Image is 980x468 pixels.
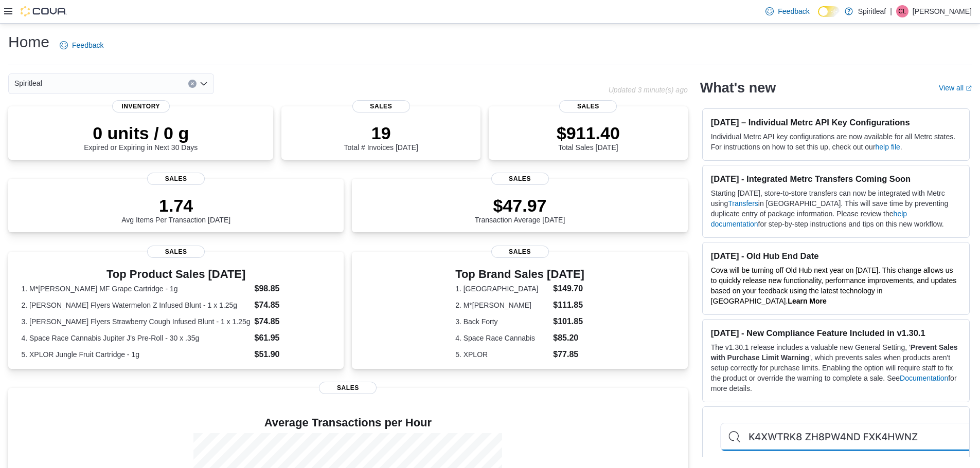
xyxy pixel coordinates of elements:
p: | [890,5,892,17]
p: 0 units / 0 g [84,123,198,143]
span: Feedback [72,40,103,50]
a: View allExternal link [939,84,972,92]
div: Carol-Lynn P [896,5,908,17]
div: Transaction Average [DATE] [475,195,565,224]
strong: Prevent Sales with Purchase Limit Warning [711,343,958,362]
span: Spiritleaf [14,77,42,89]
p: 1.74 [121,195,230,216]
p: Updated 3 minute(s) ago [609,86,688,94]
h3: Top Product Sales [DATE] [21,268,330,280]
p: The v1.30.1 release includes a valuable new General Setting, ' ', which prevents sales when produ... [711,342,961,394]
dd: $61.95 [255,332,331,344]
h4: Average Transactions per Hour [16,417,680,429]
span: Feedback [778,6,809,16]
a: Documentation [900,374,948,382]
dt: 5. XPLOR Jungle Fruit Cartridge - 1g [21,349,250,360]
dd: $85.20 [553,332,584,344]
h3: Top Brand Sales [DATE] [455,268,584,280]
dt: 3. [PERSON_NAME] Flyers Strawberry Cough Infused Blunt - 1 x 1.25g [21,316,250,327]
dd: $51.90 [255,348,331,361]
dd: $77.85 [553,348,584,361]
a: Transfers [728,199,758,208]
input: Dark Mode [818,6,840,17]
h3: [DATE] – Individual Metrc API Key Configurations [711,117,961,127]
a: Feedback [56,35,108,55]
a: Feedback [761,1,813,22]
span: Sales [319,382,377,394]
p: $911.40 [557,123,620,143]
span: Sales [352,100,410,113]
span: Cova will be turning off Old Hub next year on [DATE]. This change allows us to quickly release ne... [711,266,957,305]
p: Individual Metrc API key configurations are now available for all Metrc states. For instructions ... [711,132,961,152]
div: Avg Items Per Transaction [DATE] [121,195,230,224]
p: Starting [DATE], store-to-store transfers can now be integrated with Metrc using in [GEOGRAPHIC_D... [711,188,961,229]
svg: External link [966,85,972,91]
div: Total # Invoices [DATE] [344,123,418,152]
dd: $111.85 [553,299,584,311]
span: Sales [491,246,549,258]
span: Sales [147,246,205,258]
a: help file [876,143,900,151]
h2: What's new [700,80,776,96]
div: Total Sales [DATE] [557,123,620,152]
dd: $74.85 [255,299,331,311]
dt: 2. [PERSON_NAME] Flyers Watermelon Z Infused Blunt - 1 x 1.25g [21,300,250,310]
p: Spiritleaf [858,5,886,17]
p: [PERSON_NAME] [913,5,972,17]
button: Clear input [188,80,197,88]
dt: 4. Space Race Cannabis Jupiter J's Pre-Roll - 30 x .35g [21,333,250,343]
dt: 4. Space Race Cannabis [455,333,549,343]
h3: [DATE] - Integrated Metrc Transfers Coming Soon [711,174,961,184]
a: help documentation [711,210,907,228]
h3: [DATE] - New Compliance Feature Included in v1.30.1 [711,328,961,338]
dt: 2. M*[PERSON_NAME] [455,300,549,310]
span: CL [898,5,906,17]
img: Cova [21,6,67,16]
dt: 5. XPLOR [455,349,549,360]
dd: $149.70 [553,283,584,295]
dt: 1. [GEOGRAPHIC_DATA] [455,284,549,294]
dt: 1. M*[PERSON_NAME] MF Grape Cartridge - 1g [21,284,250,294]
dd: $101.85 [553,315,584,328]
div: Expired or Expiring in Next 30 Days [84,123,198,152]
h1: Home [8,32,49,52]
dt: 3. Back Forty [455,316,549,327]
a: Learn More [788,297,826,305]
button: Open list of options [200,80,208,88]
p: 19 [344,123,418,143]
span: Sales [559,100,617,113]
dd: $98.85 [255,283,331,295]
p: $47.97 [475,195,565,216]
span: Sales [147,173,205,185]
h3: [DATE] - Old Hub End Date [711,251,961,261]
span: Sales [491,173,549,185]
span: Inventory [112,100,170,113]
dd: $74.85 [255,315,331,328]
